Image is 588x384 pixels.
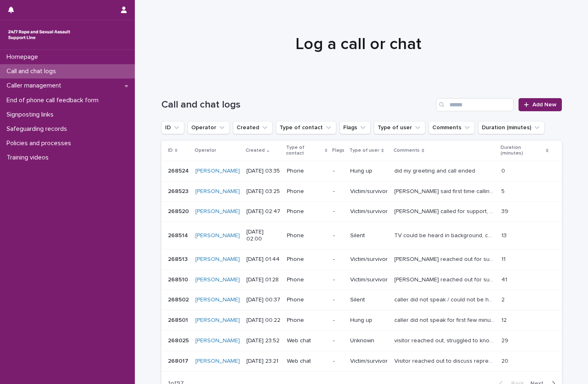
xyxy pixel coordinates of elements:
p: 0 [501,166,507,175]
p: End of phone call feedback form [3,97,105,104]
a: [PERSON_NAME] [195,276,240,283]
input: Search [436,98,514,111]
p: [DATE] 03:25 [246,188,280,195]
a: [PERSON_NAME] [195,358,240,365]
p: 13 [501,231,508,239]
tr: 268524268524 [PERSON_NAME] [DATE] 03:35Phone-Hung updid my greeting and call endeddid my greeting... [161,161,562,181]
a: [PERSON_NAME] [195,168,240,175]
p: visitor reached out, struggled to know what to say / where to start, space held for them, but the... [394,336,496,344]
p: 268502 [168,295,190,303]
button: Created [233,121,273,134]
p: Policies and processes [3,139,78,147]
tr: 268025268025 [PERSON_NAME] [DATE] 23:52Web chat-Unknownvisitor reached out, struggled to know wha... [161,330,562,351]
p: Silent [350,232,388,239]
p: [DATE] 03:35 [246,168,280,175]
p: - [333,232,344,239]
p: Caller reached out for support, talked about coping mechanisms and support, call ended after 11 m... [394,254,496,263]
a: [PERSON_NAME] [195,208,240,215]
a: [PERSON_NAME] [195,256,240,263]
p: 268514 [168,231,190,239]
p: Web chat [287,337,327,344]
p: - [333,188,344,195]
a: [PERSON_NAME] [195,296,240,303]
tr: 268510268510 [PERSON_NAME] [DATE] 01:28Phone-Victim/survivor[PERSON_NAME] reached out for support... [161,269,562,290]
img: rhQMoQhaT3yELyF149Cw [7,27,72,43]
p: Phone [287,208,327,215]
p: Web chat [287,358,327,365]
p: Comments [393,146,420,155]
p: - [333,337,344,344]
p: - [333,317,344,324]
a: [PERSON_NAME] [195,337,240,344]
p: Phone [287,168,327,175]
a: Add New [519,98,561,111]
p: Type of contact [286,143,323,158]
p: [DATE] 00:37 [246,296,280,303]
tr: 268520268520 [PERSON_NAME] [DATE] 02:47Phone-Victim/survivor[PERSON_NAME] called for support, str... [161,202,562,222]
p: Phone [287,317,327,324]
p: [DATE] 01:28 [246,276,280,283]
p: Visitor reached out to discuss repressed memories and explore thoughts and feelings around someth... [394,356,496,365]
p: ID [168,146,173,155]
p: - [333,208,344,215]
a: [PERSON_NAME] [195,232,240,239]
span: Add New [532,102,557,108]
p: Victim/survivor [350,256,388,263]
p: Flags [332,146,344,155]
button: Duration (minutes) [478,121,545,134]
button: Operator [188,121,230,134]
h1: Call and chat logs [161,99,433,111]
p: - [333,358,344,365]
button: Type of contact [276,121,336,134]
p: 12 [501,315,508,324]
p: TV could be heard in background, caller could not be heard, call ended after 13 minutes, unsure i... [394,231,496,239]
p: 11 [501,254,507,263]
p: Duration (minutes) [501,143,544,158]
p: Victim/survivor [350,276,388,283]
p: Caller management [3,82,68,90]
p: - [333,256,344,263]
p: Phone [287,296,327,303]
p: Phone [287,256,327,263]
p: Michelle called for support, struggling to sleep, lots on mind including court case and health. T... [394,207,496,215]
p: caller did not speak / could not be heard, call ended [394,295,496,303]
p: Silent [350,296,388,303]
p: 268510 [168,275,190,283]
p: Hung up [350,168,388,175]
p: Created [246,146,265,155]
tr: 268523268523 [PERSON_NAME] [DATE] 03:25Phone-Victim/survivor[PERSON_NAME] said first time calling... [161,181,562,202]
p: [DATE] 02:00 [246,229,280,243]
p: Hung up [350,317,388,324]
p: 268523 [168,186,190,195]
p: 5 [501,186,506,195]
p: Victim/survivor [350,208,388,215]
a: [PERSON_NAME] [195,188,240,195]
button: ID [161,121,184,134]
p: Phone [287,276,327,283]
p: Signposting links [3,111,60,119]
p: 2 [501,295,506,303]
p: Phone [287,232,327,239]
button: Comments [429,121,475,134]
p: did my greeting and call ended [394,166,477,175]
p: 39 [501,207,510,215]
p: 20 [501,356,510,365]
p: [DATE] 02:47 [246,208,280,215]
p: Phone [287,188,327,195]
p: Homepage [3,53,45,61]
p: - [333,276,344,283]
p: Call and chat logs [3,67,63,75]
p: Training videos [3,154,55,162]
p: 268513 [168,254,189,263]
p: [DATE] 23:52 [246,337,280,344]
p: 29 [501,336,510,344]
p: Caller said first time calling, but isn't I have spoken with him number of times, mentions experi... [394,186,496,195]
p: Safeguarding records [3,125,74,133]
button: Flags [340,121,371,134]
tr: 268502268502 [PERSON_NAME] [DATE] 00:37Phone-Silentcaller did not speak / could not be heard, cal... [161,290,562,310]
tr: 268017268017 [PERSON_NAME] [DATE] 23:21Web chat-Victim/survivorVisitor reached out to discuss rep... [161,351,562,371]
p: 268025 [168,336,190,344]
p: [DATE] 23:21 [246,358,280,365]
p: 268524 [168,166,190,175]
tr: 268513268513 [PERSON_NAME] [DATE] 01:44Phone-Victim/survivor[PERSON_NAME] reached out for support... [161,249,562,269]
